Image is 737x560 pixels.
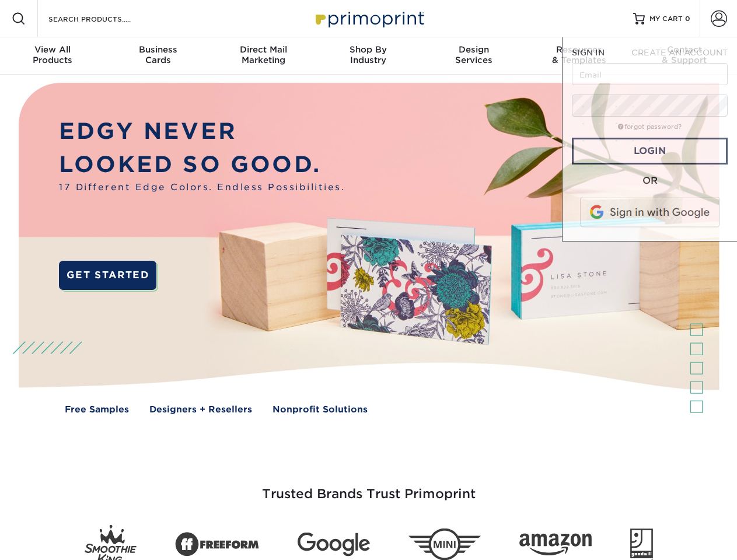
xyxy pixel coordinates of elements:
a: BusinessCards [105,37,210,75]
img: Goodwill [630,528,653,560]
a: GET STARTED [59,261,156,290]
div: OR [572,174,728,188]
span: SIGN IN [572,48,605,57]
span: MY CART [649,14,683,24]
div: Cards [105,44,210,65]
span: Business [105,44,210,55]
a: forgot password? [618,123,682,131]
img: Amazon [519,534,592,556]
span: Direct Mail [211,44,316,55]
div: Marketing [211,44,316,65]
a: Shop ByIndustry [316,37,421,75]
p: LOOKED SO GOOD. [59,148,345,181]
a: Nonprofit Solutions [273,403,368,416]
h3: Trusted Brands Trust Primoprint [27,459,710,516]
a: Direct MailMarketing [211,37,316,75]
p: EDGY NEVER [59,115,345,148]
span: CREATE AN ACCOUNT [631,48,728,57]
span: 17 Different Edge Colors. Endless Possibilities. [59,181,345,194]
input: Email [572,63,728,85]
input: SEARCH PRODUCTS..... [47,12,161,26]
img: Google [298,533,370,556]
a: Free Samples [65,403,129,416]
span: Resources [526,44,631,55]
span: 0 [685,15,690,23]
div: Services [421,44,526,65]
span: Design [421,44,526,55]
a: Login [572,138,728,164]
img: Primoprint [310,6,427,31]
a: Designers + Resellers [149,403,252,416]
a: Resources& Templates [526,37,631,75]
div: Industry [316,44,421,65]
span: Shop By [316,44,421,55]
div: & Templates [526,44,631,65]
a: DesignServices [421,37,526,75]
